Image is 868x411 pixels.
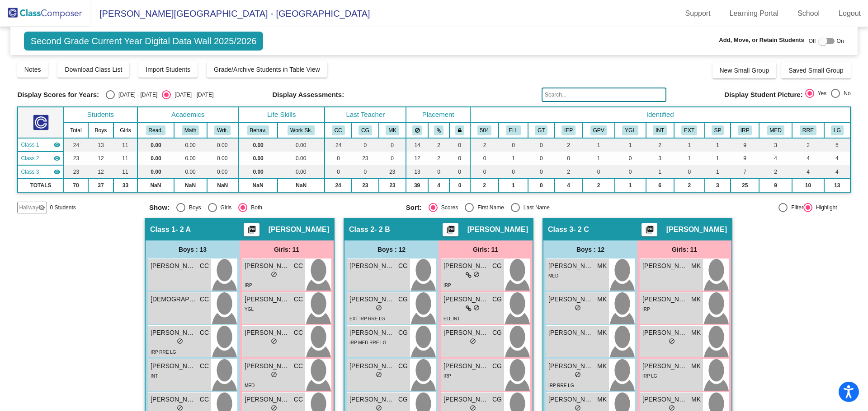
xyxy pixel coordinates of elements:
[831,125,844,135] button: LG
[731,138,759,152] td: 9
[207,179,239,192] td: NaN
[21,141,39,149] span: Class 1
[115,91,157,99] div: [DATE] - [DATE]
[646,179,674,192] td: 6
[646,123,674,138] th: Introvert
[65,66,122,73] span: Download Class List
[535,125,547,135] button: GT
[238,165,278,179] td: 0.00
[548,261,594,271] span: [PERSON_NAME]
[548,273,558,278] span: MED
[691,361,701,371] span: MK
[492,261,502,271] span: CG
[520,203,550,212] div: Last Name
[792,138,824,152] td: 2
[38,204,45,211] mat-icon: visibility_off
[240,240,334,259] div: Girls: 11
[428,179,449,192] td: 4
[406,179,428,192] td: 39
[244,223,259,236] button: Print Students Details
[113,138,137,152] td: 11
[443,361,489,371] span: [PERSON_NAME]
[555,123,583,138] th: IEP- Academic
[759,165,792,179] td: 2
[149,203,399,212] mat-radio-group: Select an option
[449,179,470,192] td: 0
[792,179,824,192] td: 10
[174,179,207,192] td: NaN
[473,305,480,311] span: do_not_disturb_alt
[349,340,387,345] span: IRP MED RRE LG
[492,295,502,304] span: CG
[528,165,554,179] td: 0
[492,328,502,337] span: CG
[64,123,88,138] th: Total
[214,125,231,135] button: Writ.
[272,91,344,99] span: Display Assessments:
[542,88,666,102] input: Search...
[238,138,278,152] td: 0.00
[349,261,395,271] span: [PERSON_NAME]
[719,36,804,45] span: Add, Move, or Retain Students
[88,138,113,152] td: 13
[449,123,470,138] th: Keep with teacher
[666,225,727,234] span: [PERSON_NAME]
[731,179,759,192] td: 25
[137,179,174,192] td: NaN
[470,152,499,165] td: 0
[646,165,674,179] td: 1
[443,295,489,304] span: [PERSON_NAME] [PERSON_NAME]
[653,125,667,135] button: INT
[470,138,499,152] td: 2
[88,152,113,165] td: 12
[615,179,646,192] td: 1
[406,203,422,212] span: Sort:
[674,165,705,179] td: 0
[470,179,499,192] td: 2
[644,225,655,238] mat-icon: picture_as_pdf
[590,125,607,135] button: GPV
[398,295,408,304] span: CG
[325,138,351,152] td: 24
[724,91,802,99] span: Display Student Picture:
[837,37,844,45] span: On
[597,361,607,371] span: MK
[548,295,594,304] span: [PERSON_NAME]
[781,62,850,79] button: Saved Small Group
[477,125,492,135] button: 504
[548,361,594,371] span: [PERSON_NAME]
[200,261,209,271] span: CC
[379,179,406,192] td: 23
[555,165,583,179] td: 2
[790,6,827,21] a: School
[449,152,470,165] td: 0
[352,123,379,138] th: Christine Guastella
[812,203,837,212] div: Highlight
[759,152,792,165] td: 4
[705,165,731,179] td: 1
[499,123,528,138] th: English Language Learner
[278,165,325,179] td: 0.00
[174,138,207,152] td: 0.00
[712,62,777,79] button: New Small Group
[575,305,581,311] span: do_not_disturb_alt
[379,165,406,179] td: 23
[349,225,374,234] span: Class 2
[824,123,850,138] th: Literacy Group (Lori or Stephanie's services)
[792,152,824,165] td: 4
[18,165,63,179] td: Molly Kissel - 2 C
[583,179,615,192] td: 2
[379,123,406,138] th: Molly Kissel
[470,123,499,138] th: 504 Learning
[359,125,372,135] button: CG
[53,155,61,162] mat-icon: visibility
[759,123,792,138] th: 504 Medical
[246,225,257,238] mat-icon: picture_as_pdf
[113,152,137,165] td: 11
[555,179,583,192] td: 4
[21,168,39,176] span: Class 3
[106,90,213,99] mat-radio-group: Select an option
[805,89,851,101] mat-radio-group: Select an option
[712,125,724,135] button: SP
[831,6,868,21] a: Logout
